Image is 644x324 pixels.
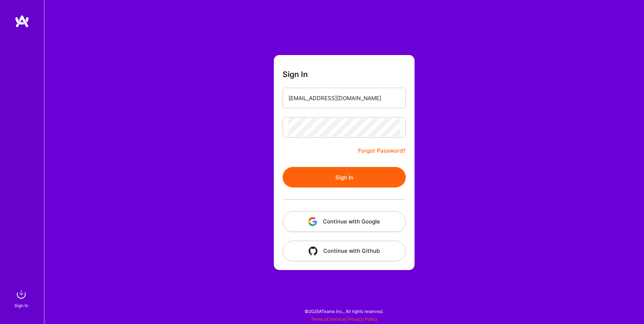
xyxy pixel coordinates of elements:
a: Forgot Password? [358,146,406,155]
button: Continue with Github [283,241,406,261]
a: sign inSign In [15,287,29,309]
img: sign in [14,287,29,302]
span: | [311,316,378,322]
a: Terms of Service [311,316,345,322]
img: logo [15,15,29,28]
img: icon [308,217,317,226]
img: icon [309,247,317,255]
h3: Sign In [283,70,308,79]
div: Sign In [14,302,28,309]
div: © 2025 ATeams Inc., All rights reserved. [44,302,644,320]
a: Privacy Policy [348,316,378,322]
button: Continue with Google [283,211,406,232]
button: Sign In [283,167,406,188]
input: Email... [288,89,400,108]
